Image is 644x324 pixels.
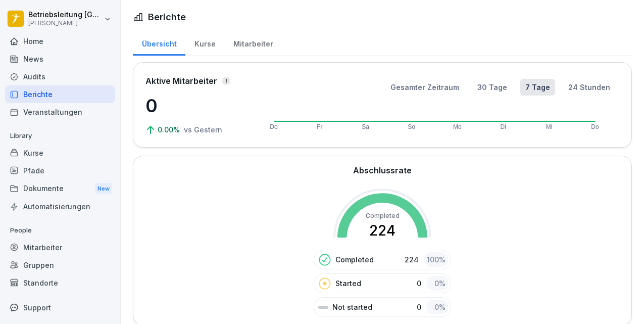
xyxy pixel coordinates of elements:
[362,123,369,130] text: Sa
[335,254,374,265] p: Completed
[158,124,182,135] p: 0.00%
[224,30,282,56] a: Mitarbeiter
[5,239,115,256] a: Mitarbeiter
[417,278,421,289] p: 0
[424,252,449,267] div: 100 %
[317,123,322,130] text: Fr
[426,300,449,314] div: 0 %
[5,144,115,162] a: Kurse
[453,123,462,130] text: Mo
[408,123,415,130] text: So
[5,198,115,215] a: Automatisierungen
[148,10,186,24] h1: Berichte
[335,278,361,289] p: Started
[5,179,115,198] div: Dokumente
[591,123,600,130] text: Do
[563,79,615,96] button: 24 Stunden
[520,79,555,96] button: 7 Tage
[405,254,419,265] p: 224
[5,32,115,50] a: Home
[5,162,115,179] a: Pfade
[385,79,464,96] button: Gesamter Zeitraum
[332,302,372,312] p: Not started
[5,274,115,292] a: Standorte
[5,68,115,85] a: Audits
[5,256,115,274] a: Gruppen
[5,222,115,239] p: People
[145,92,246,119] p: 0
[185,30,224,56] a: Kurse
[5,179,115,198] a: DokumenteNew
[501,123,506,130] text: Di
[5,128,115,144] p: Library
[5,50,115,68] a: News
[28,20,102,27] p: [PERSON_NAME]
[95,183,112,195] div: New
[472,79,512,96] button: 30 Tage
[426,276,449,291] div: 0 %
[5,103,115,121] a: Veranstaltungen
[5,85,115,103] a: Berichte
[145,75,217,87] p: Aktive Mitarbeiter
[353,164,412,176] h2: Abschlussrate
[133,30,185,56] a: Übersicht
[417,302,421,312] p: 0
[5,299,115,316] div: Support
[184,124,222,135] p: vs Gestern
[28,11,102,19] p: Betriebsleitung [GEOGRAPHIC_DATA]
[270,123,278,130] text: Do
[546,123,553,130] text: Mi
